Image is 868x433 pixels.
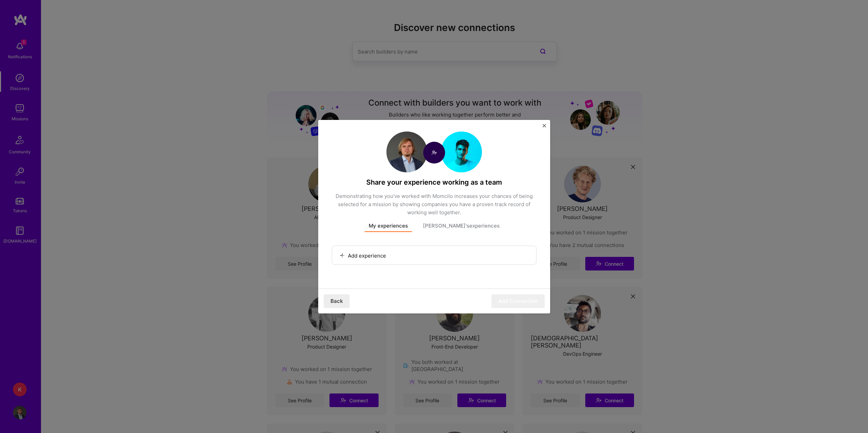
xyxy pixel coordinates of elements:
img: User Avatar [386,132,427,172]
button: Add experience [338,252,388,260]
button: Back [324,294,350,308]
div: Demonstrating how you’ve worked with Momcilo increases your chances of being selected for a missi... [332,192,536,217]
img: User Avatar [441,132,482,172]
button: [PERSON_NAME]'sexperiences [419,222,504,232]
h4: Share your experience working as a team [332,178,536,187]
img: Connect [423,142,445,164]
button: Close [543,124,546,131]
button: My experiences [365,222,412,232]
button: Add Connection [491,294,545,308]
